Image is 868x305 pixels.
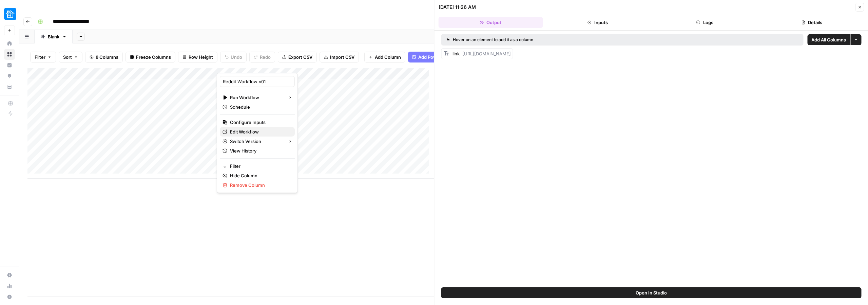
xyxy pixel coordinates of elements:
[811,36,846,43] span: Add All Columns
[4,5,15,22] button: Workspace: Neighbor
[220,52,247,62] button: Undo
[230,119,289,126] span: Configure Inputs
[136,54,171,60] span: Freeze Columns
[320,52,359,62] button: Import CSV
[96,54,118,60] span: 8 Columns
[807,34,850,45] button: Add All Columns
[30,52,56,62] button: Filter
[178,52,217,62] button: Row Height
[4,60,15,71] a: Insights
[4,82,15,92] a: Your Data
[230,147,289,154] span: View History
[636,289,667,296] span: Open In Studio
[439,17,543,28] button: Output
[288,54,312,60] span: Export CSV
[230,182,289,189] span: Remove Column
[4,291,15,302] button: Help + Support
[189,54,213,60] span: Row Height
[85,52,123,62] button: 8 Columns
[35,54,45,60] span: Filter
[231,54,242,60] span: Undo
[653,17,757,28] button: Logs
[63,54,72,60] span: Sort
[4,49,15,60] a: Browse
[230,172,289,179] span: Hide Column
[408,52,459,62] button: Add Power Agent
[452,51,460,56] span: link
[4,8,16,20] img: Neighbor Logo
[4,281,15,291] a: Usage
[4,270,15,281] a: Settings
[230,163,289,169] span: Filter
[439,4,476,11] div: [DATE] 11:26 AM
[48,33,59,40] div: Blank
[364,52,405,62] button: Add Column
[59,52,82,62] button: Sort
[759,17,864,28] button: Details
[462,51,511,56] span: [URL][DOMAIN_NAME]
[260,54,271,60] span: Redo
[249,52,275,62] button: Redo
[230,128,289,135] span: Edit Workflow
[230,94,283,101] span: Run Workflow
[126,52,175,62] button: Freeze Columns
[545,17,650,28] button: Inputs
[375,54,401,60] span: Add Column
[447,37,666,43] div: Hover on an element to add it as a column
[418,54,455,60] span: Add Power Agent
[278,52,317,62] button: Export CSV
[4,71,15,82] a: Opportunities
[230,138,283,145] span: Switch Version
[230,104,289,110] span: Schedule
[441,287,862,298] button: Open In Studio
[4,38,15,49] a: Home
[35,30,73,43] a: Blank
[330,54,354,60] span: Import CSV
